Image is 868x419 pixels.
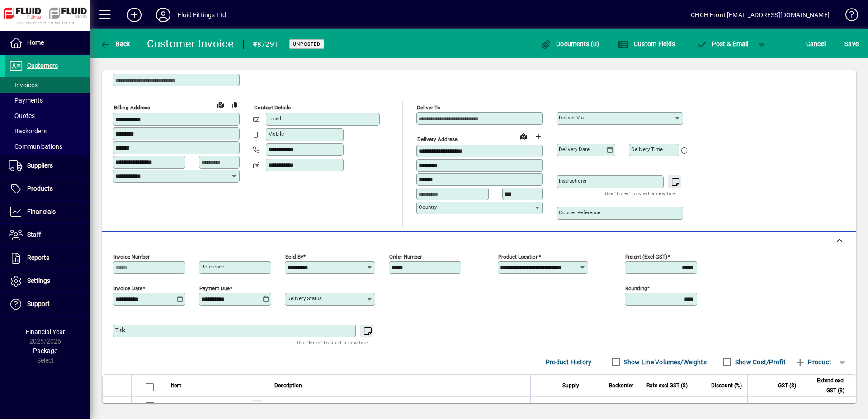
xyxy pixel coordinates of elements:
span: Backorder [609,381,633,391]
button: Save [842,36,861,52]
span: Backorders [9,127,47,135]
mat-label: Title [115,327,126,333]
span: Supply [562,381,579,391]
div: CHCH Front [EMAIL_ADDRESS][DOMAIN_NAME] [691,8,830,22]
button: Back [98,36,132,52]
span: Documents (0) [541,40,599,47]
mat-label: Invoice date [113,285,142,292]
span: Item [171,381,182,391]
span: Package [33,347,57,354]
mat-label: Instructions [559,178,586,184]
span: Unposted [293,41,321,47]
mat-label: Reference [201,264,224,270]
span: 0.3500 [559,401,580,410]
a: Support [5,293,90,315]
a: Products [5,178,90,200]
span: Staff [27,231,41,238]
span: ost & Email [696,40,749,47]
span: Products [27,185,53,192]
mat-hint: Use 'Enter' to start a new line [605,188,676,198]
span: Support [27,300,50,307]
button: Custom Fields [616,36,677,52]
span: S [844,40,848,47]
span: Reports [27,254,49,261]
mat-label: Freight (excl GST) [625,254,667,260]
mat-label: Delivery status [287,295,322,301]
mat-label: Order number [389,254,422,260]
div: HBT080.00X090.00 [171,401,229,410]
span: Quotes [9,112,35,119]
a: Communications [5,139,90,154]
button: Add [120,7,149,23]
mat-label: Country [419,204,437,210]
td: 9.29 [747,397,802,415]
mat-label: Product location [498,254,538,260]
button: Documents (0) [538,36,602,52]
td: 61.90 [802,397,856,415]
span: Home [27,39,44,46]
mat-label: Rounding [625,285,647,292]
td: 20.0000 [693,397,747,415]
label: Show Line Volumes/Weights [622,358,707,367]
mat-label: Courier Reference [559,209,600,216]
span: Financial Year [26,328,65,335]
span: Extend excl GST ($) [807,376,844,395]
mat-label: Mobile [268,131,284,137]
div: #87291 [253,37,278,52]
a: Home [5,32,90,54]
span: Discount (%) [711,381,742,391]
button: Choose address [531,129,545,144]
span: Payments [9,97,43,104]
span: ave [844,37,859,51]
a: Staff [5,224,90,246]
mat-label: Sold by [285,254,303,260]
button: Post & Email [692,36,753,52]
span: Product History [546,355,592,369]
button: Copy to Delivery address [227,98,242,112]
mat-label: Payment due [199,285,230,292]
span: GST ($) [778,381,796,391]
div: 221.0800 [645,401,688,410]
span: Financials [27,208,56,215]
a: View on map [213,97,227,112]
span: Rate excl GST ($) [646,381,688,391]
mat-label: Deliver To [417,104,440,111]
button: Cancel [804,36,828,52]
span: Cancel [806,37,826,51]
mat-label: Invoice number [113,254,150,260]
span: FLUID FITTINGS CHRISTCHURCH [237,401,247,411]
span: 80MM ID X 5.0MM W/T HONE BORE TUBE [274,401,396,410]
span: P [712,40,716,47]
mat-label: Email [268,115,281,122]
a: Backorders [5,123,90,139]
a: Reports [5,247,90,269]
label: Show Cost/Profit [733,358,786,367]
a: Suppliers [5,155,90,177]
a: Payments [5,93,90,108]
span: Communications [9,143,62,150]
mat-label: Deliver via [559,114,584,121]
a: Quotes [5,108,90,123]
span: Back [100,40,130,47]
a: Financials [5,201,90,223]
a: Settings [5,270,90,292]
span: Suppliers [27,162,53,169]
app-page-header-button: Back [90,36,140,52]
span: Customers [27,62,58,69]
span: Invoices [9,81,38,89]
a: Knowledge Base [839,2,857,31]
button: Product [790,354,836,370]
span: Custom Fields [618,40,675,47]
mat-hint: Use 'Enter' to start a new line [297,337,368,348]
mat-label: Delivery date [559,146,590,152]
button: Product History [542,354,595,370]
button: Profile [149,7,178,23]
span: Settings [27,277,50,284]
span: Product [795,355,831,369]
a: Invoices [5,77,90,93]
mat-label: Delivery time [631,146,663,152]
div: Customer Invoice [147,37,234,51]
div: Fluid Fittings Ltd [178,8,226,22]
span: Description [274,381,302,391]
a: View on map [516,129,531,143]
